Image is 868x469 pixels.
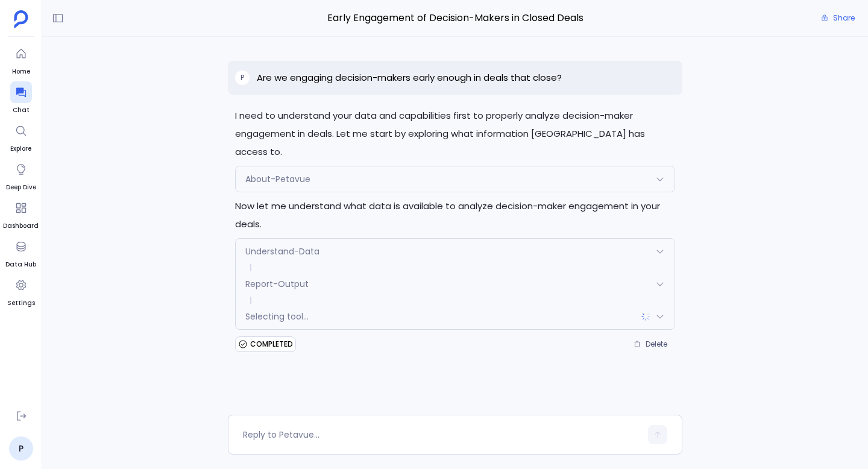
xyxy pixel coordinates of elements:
[235,107,675,161] p: I need to understand your data and capabilities first to properly analyze decision-maker engageme...
[245,173,310,185] span: About-Petavue
[7,274,35,308] a: Settings
[245,245,319,257] span: Understand-Data
[228,10,682,26] span: Early Engagement of Decision-Makers in Closed Deals
[14,10,28,28] img: petavue logo
[9,436,33,461] a: P
[7,298,35,308] span: Settings
[833,13,855,23] span: Share
[250,339,293,349] span: COMPLETED
[3,197,39,231] a: Dashboard
[10,43,32,77] a: Home
[10,120,32,154] a: Explore
[257,71,562,85] p: Are we engaging decision-makers early enough in deals that close?
[626,335,675,353] button: Delete
[646,339,667,349] span: Delete
[3,221,39,231] span: Dashboard
[245,278,309,290] span: Report-Output
[10,144,32,154] span: Explore
[10,67,32,77] span: Home
[245,310,309,323] span: Selecting tool...
[241,73,244,83] span: P
[235,197,675,233] p: Now let me understand what data is available to analyze decision-maker engagement in your deals.
[6,183,36,192] span: Deep Dive
[5,236,36,269] a: Data Hub
[10,81,32,115] a: Chat
[814,10,862,27] button: Share
[5,260,36,269] span: Data Hub
[6,159,36,192] a: Deep Dive
[10,105,32,115] span: Chat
